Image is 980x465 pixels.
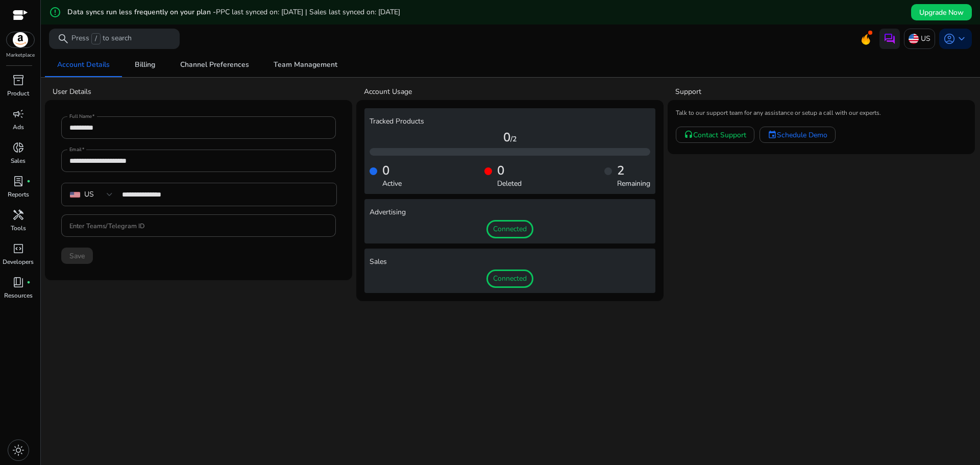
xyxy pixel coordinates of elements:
[676,108,967,118] mat-card-subtitle: Talk to our support team for any assistance or setup a call with our experts.
[921,30,930,47] p: US
[216,7,400,17] span: PPC last synced on: [DATE] | Sales last synced on: [DATE]
[12,74,24,86] span: inventory_2
[6,52,35,59] p: Marketplace
[370,208,650,217] h4: Advertising
[7,89,29,98] p: Product
[768,130,777,139] mat-icon: event
[11,156,26,165] p: Sales
[617,178,650,189] p: Remaining
[12,444,24,456] span: light_mode
[13,123,24,132] p: Ads
[497,178,522,189] p: Deleted
[777,130,827,140] span: Schedule Demo
[135,61,155,68] span: Billing
[12,242,24,255] span: code_blocks
[4,291,33,300] p: Resources
[12,209,24,221] span: handyman
[67,8,400,17] h5: Data syncs run less frequently on your plan -
[370,258,650,266] h4: Sales
[675,87,975,97] h4: Support
[919,7,964,18] span: Upgrade Now
[382,178,402,189] p: Active
[3,257,34,266] p: Developers
[12,141,24,154] span: donut_small
[53,87,352,97] h4: User Details
[57,61,110,68] span: Account Details
[71,33,132,44] p: Press to search
[486,220,533,238] span: Connected
[27,280,31,284] span: fiber_manual_record
[382,163,402,178] h4: 0
[955,33,968,45] span: keyboard_arrow_down
[8,190,29,199] p: Reports
[497,163,522,178] h4: 0
[617,163,650,178] h4: 2
[27,179,31,183] span: fiber_manual_record
[510,134,517,144] span: /2
[69,113,92,120] mat-label: Full Name
[12,276,24,288] span: book_4
[7,32,34,47] img: amazon.svg
[370,117,650,126] h4: Tracked Products
[909,34,919,44] img: us.svg
[84,189,94,200] div: US
[676,127,754,143] a: Contact Support
[943,33,955,45] span: account_circle
[12,108,24,120] span: campaign
[180,61,249,68] span: Channel Preferences
[91,33,101,44] span: /
[49,6,61,18] mat-icon: error_outline
[69,146,82,154] mat-label: Email
[911,4,972,20] button: Upgrade Now
[684,130,693,139] mat-icon: headset
[486,270,533,288] span: Connected
[364,87,664,97] h4: Account Usage
[57,33,69,45] span: search
[11,224,26,233] p: Tools
[370,130,650,145] h4: 0
[12,175,24,187] span: lab_profile
[274,61,337,68] span: Team Management
[693,130,746,140] span: Contact Support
